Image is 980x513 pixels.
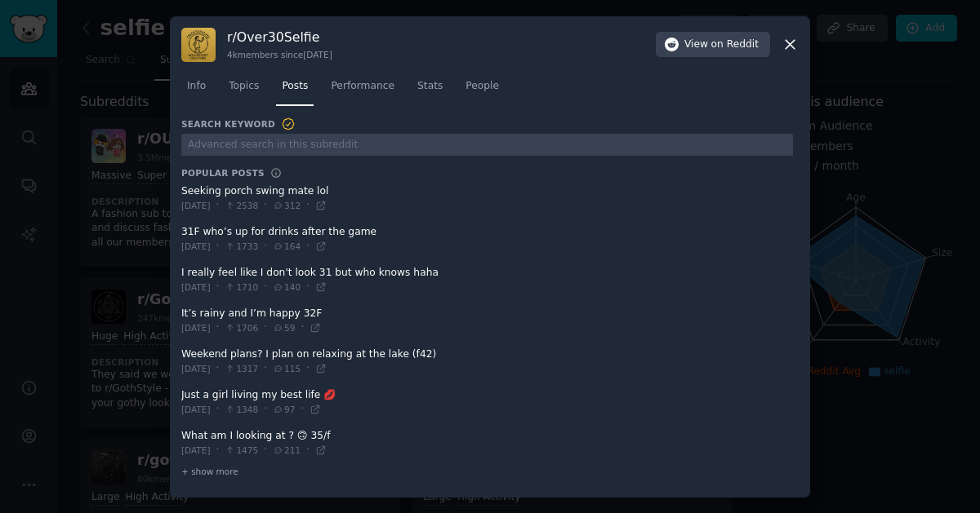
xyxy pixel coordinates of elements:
[306,361,310,376] span: ·
[225,241,258,252] span: 1733
[273,322,295,334] span: 59
[264,239,267,254] span: ·
[325,73,400,107] a: Performance
[181,117,296,131] h3: Search Keyword
[301,321,304,335] span: ·
[306,280,310,294] span: ·
[181,134,793,156] input: Advanced search in this subreddit
[264,321,267,335] span: ·
[216,402,220,417] span: ·
[264,280,267,294] span: ·
[273,281,301,293] span: 140
[225,444,258,456] span: 1475
[412,73,448,107] a: Stats
[216,198,220,213] span: ·
[181,28,216,62] img: Over30Selfie
[181,363,211,374] span: [DATE]
[225,363,258,374] span: 1317
[264,402,267,417] span: ·
[465,79,499,94] span: People
[273,363,301,374] span: 115
[181,444,211,456] span: [DATE]
[181,200,211,211] span: [DATE]
[181,73,212,107] a: Info
[460,73,505,107] a: People
[656,32,770,58] button: Viewon Reddit
[264,198,267,213] span: ·
[273,444,301,456] span: 211
[225,404,258,415] span: 1348
[684,38,759,52] span: View
[216,443,220,458] span: ·
[225,322,258,334] span: 1706
[225,281,258,293] span: 1710
[216,361,220,376] span: ·
[227,49,332,60] div: 4k members since [DATE]
[264,361,267,376] span: ·
[223,73,265,107] a: Topics
[273,241,301,252] span: 164
[417,79,443,94] span: Stats
[264,443,267,458] span: ·
[276,73,314,107] a: Posts
[216,321,220,335] span: ·
[227,29,332,46] h3: r/ Over30Selfie
[282,79,308,94] span: Posts
[216,280,220,294] span: ·
[306,443,310,458] span: ·
[187,79,206,94] span: Info
[181,466,238,477] span: + show more
[273,404,295,415] span: 97
[301,402,304,417] span: ·
[181,404,211,415] span: [DATE]
[306,198,310,213] span: ·
[181,241,211,252] span: [DATE]
[306,239,310,254] span: ·
[331,79,394,94] span: Performance
[216,239,220,254] span: ·
[711,38,759,52] span: on Reddit
[181,281,211,293] span: [DATE]
[229,79,259,94] span: Topics
[225,200,258,211] span: 2538
[181,167,265,179] h3: Popular Posts
[181,322,211,334] span: [DATE]
[273,200,301,211] span: 312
